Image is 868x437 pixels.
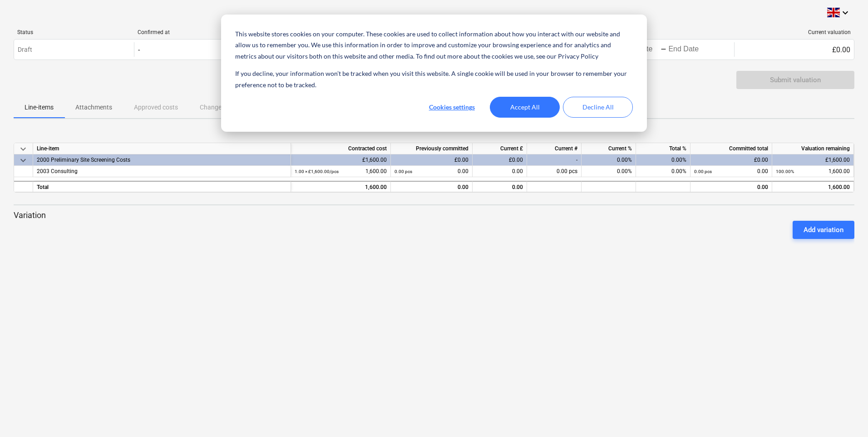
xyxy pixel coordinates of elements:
div: Current % [582,143,636,154]
p: Attachments [75,103,112,112]
button: Cookies settings [417,97,487,118]
div: - [138,45,140,54]
small: 1.00 × £1,600.00 / pcs [295,169,339,174]
div: £0.00 [690,154,772,166]
div: £1,600.00 [291,154,391,166]
div: 0.00% [582,166,636,177]
div: 0.00 [694,166,768,177]
div: 0.00% [636,166,690,177]
div: 0.00% [636,154,690,166]
p: Draft [18,45,32,55]
div: 0.00 [690,181,772,192]
div: Status [17,29,130,35]
div: Add variation [804,224,843,236]
small: 0.00 pcs [395,169,412,174]
i: keyboard_arrow_down [840,7,851,18]
div: £1,600.00 [772,154,854,166]
div: 0.00 pcs [527,166,582,177]
div: £0.00 [473,154,527,166]
div: Committed total [690,143,772,154]
p: If you decline, your information won’t be tracked when you visit this website. A single cookie wi... [235,68,633,90]
div: 1,600.00 [295,182,387,193]
div: - [661,47,666,52]
small: 100.00% [776,169,794,174]
button: Accept All [490,97,560,118]
p: Line-items [25,103,54,112]
div: 2000 Preliminary Site Screening Costs [37,154,287,166]
div: Current # [527,143,582,154]
div: Line-item [33,143,291,154]
button: Add variation [793,221,854,239]
div: Previously committed [391,143,473,154]
div: 2003 Consulting [37,166,287,177]
div: Date [618,29,731,35]
div: Valuation remaining [772,143,854,154]
div: 0.00 [473,166,527,177]
div: 1,600.00 [295,166,387,177]
small: 0.00 pcs [694,169,712,174]
span: keyboard_arrow_down [18,144,29,154]
div: Cookie banner [221,15,647,132]
div: 1,600.00 [776,182,850,193]
div: Confirmed at [138,29,251,35]
div: - [527,154,582,166]
div: Current valuation [738,29,851,35]
div: 0.00 [395,182,469,193]
div: £0.00 [734,42,854,57]
div: Total [33,181,291,192]
input: End Date [666,43,709,56]
div: Contracted cost [291,143,391,154]
p: Variation [14,210,854,221]
div: 0.00% [582,154,636,166]
div: £0.00 [391,154,473,166]
button: Decline All [563,97,633,118]
span: keyboard_arrow_down [18,155,29,166]
div: Current £ [473,143,527,154]
p: This website stores cookies on your computer. These cookies are used to collect information about... [235,29,633,62]
div: Total % [636,143,690,154]
div: 0.00 [473,181,527,192]
div: 0.00 [395,166,469,177]
div: 1,600.00 [776,166,850,177]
